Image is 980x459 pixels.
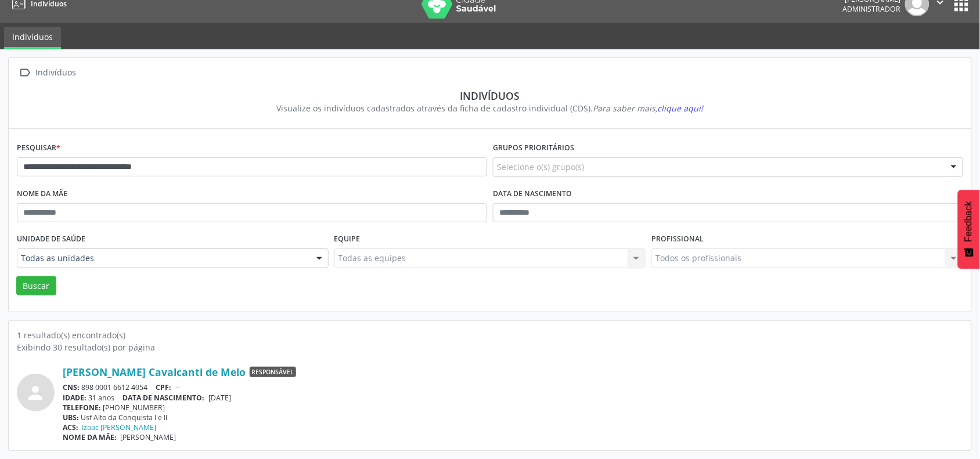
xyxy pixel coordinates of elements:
[63,393,87,403] span: IDADE:
[63,403,101,413] span: TELEFONE:
[26,382,46,403] i: person
[63,422,78,432] span: ACS:
[25,102,955,114] div: Visualize os indivíduos cadastrados através da ficha de cadastro individual (CDS).
[63,413,79,422] span: UBS:
[17,329,963,341] div: 1 resultado(s) encontrado(s)
[121,432,176,442] span: [PERSON_NAME]
[175,382,180,392] span: --
[63,432,117,442] span: NOME DA MÃE:
[208,393,231,403] span: [DATE]
[63,366,246,378] a: [PERSON_NAME] Cavalcanti de Melo
[156,382,172,392] span: CPF:
[63,403,963,413] div: [PHONE_NUMBER]
[17,139,60,157] label: Pesquisar
[63,413,963,422] div: Usf Alto da Conquista I e II
[17,185,67,203] label: Nome da mãe
[493,139,574,157] label: Grupos prioritários
[593,103,704,114] i: Para saber mais,
[843,4,901,14] span: Administrador
[497,161,584,173] span: Selecione o(s) grupo(s)
[17,341,963,353] div: Exibindo 30 resultado(s) por página
[34,64,78,81] div: Indivíduos
[17,64,78,81] a:  Indivíduos
[658,103,704,114] span: clique aqui!
[651,230,704,248] label: Profissional
[21,252,305,264] span: Todas as unidades
[82,422,157,432] a: Izaac [PERSON_NAME]
[493,185,572,203] label: Data de nascimento
[17,64,34,81] i: 
[63,382,963,392] div: 898 0001 6612 4054
[123,393,205,403] span: DATA DE NASCIMENTO:
[250,367,296,377] span: Responsável
[63,393,963,403] div: 31 anos
[25,89,955,102] div: Indivíduos
[964,201,974,242] span: Feedback
[17,230,85,248] label: Unidade de saúde
[958,190,980,269] button: Feedback - Mostrar pesquisa
[63,382,80,392] span: CNS:
[16,276,56,296] button: Buscar
[4,27,61,49] a: Indivíduos
[334,230,361,248] label: Equipe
